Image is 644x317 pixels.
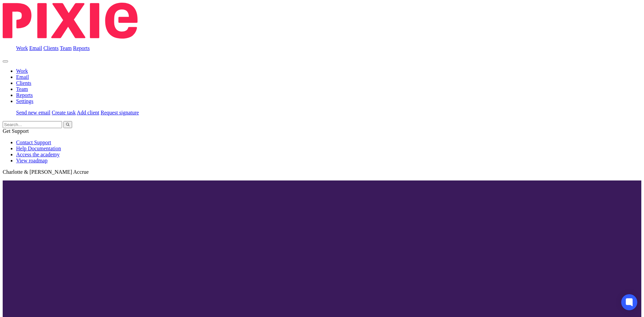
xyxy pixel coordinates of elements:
[16,110,50,115] a: Send new email
[16,140,51,145] a: Contact Support
[3,169,641,175] p: Charlotte & [PERSON_NAME] Accrue
[3,3,138,39] img: Pixie
[16,74,29,80] a: Email
[16,92,33,98] a: Reports
[16,86,28,92] a: Team
[63,121,72,128] button: Search
[16,68,28,74] a: Work
[3,121,62,128] input: Search
[101,110,139,115] a: Request signature
[60,45,71,51] a: Team
[16,98,34,104] a: Settings
[73,45,90,51] a: Reports
[43,45,58,51] a: Clients
[52,110,76,115] a: Create task
[16,146,61,151] a: Help Documentation
[3,128,29,134] span: Get Support
[16,152,60,157] a: Access the academy
[77,110,99,115] a: Add client
[16,158,48,163] a: View roadmap
[16,45,28,51] a: Work
[16,80,31,86] a: Clients
[29,45,42,51] a: Email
